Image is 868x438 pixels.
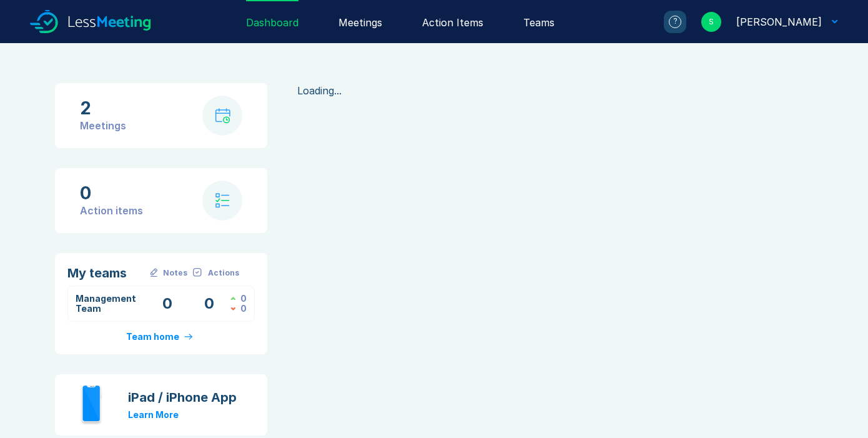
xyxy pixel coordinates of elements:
a: ? [649,11,686,33]
a: Learn More [128,409,179,420]
div: Meetings [80,118,126,133]
div: ? [669,16,681,28]
div: Open Action Items [189,294,231,314]
div: Notes [163,268,187,278]
img: iphone.svg [80,384,103,426]
div: Actions Closed this Week [230,294,247,304]
div: iPad / iPhone App [128,390,237,405]
div: 0 [240,304,247,314]
div: 0 [240,294,247,304]
div: Steve Casey [736,14,822,29]
div: Actions [208,268,239,278]
div: 0 [80,183,143,203]
div: Action items [80,203,143,218]
img: caret-up-green.svg [230,297,235,301]
div: S [701,12,721,32]
img: arrow-right-primary.svg [184,334,192,340]
a: Management Team [76,293,136,314]
img: caret-down-red.svg [230,307,235,311]
div: Meetings with Notes this Week [146,294,189,314]
img: calendar-with-clock.svg [215,108,230,124]
img: check-list.svg [215,193,230,208]
div: Team home [126,332,179,342]
div: 2 [80,98,126,118]
a: Team home [126,332,196,342]
div: Actions Assigned this Week [230,304,247,314]
div: Loading... [297,83,813,98]
div: My teams [67,266,145,281]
